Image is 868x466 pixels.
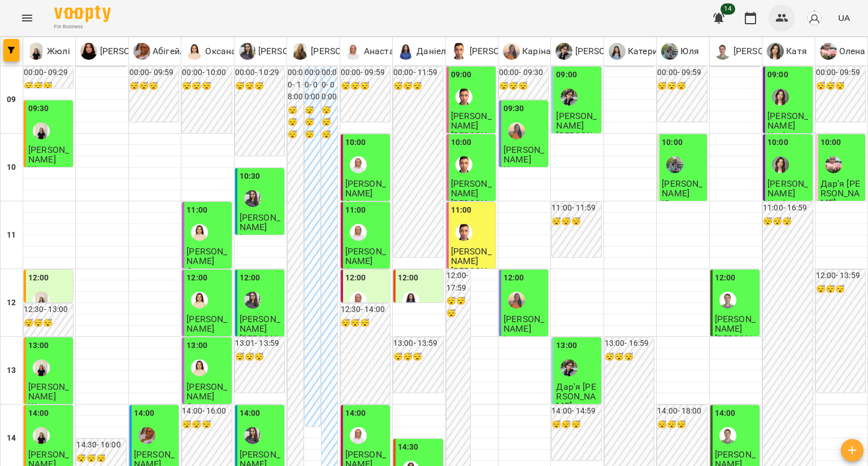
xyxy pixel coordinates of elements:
span: [PERSON_NAME] [504,314,544,334]
h6: 😴😴😴 [235,351,284,363]
img: Анастасія [350,427,367,444]
label: 14:00 [240,407,261,420]
a: М [PERSON_NAME] [292,43,379,60]
h6: 14:30 - 16:00 [76,439,125,451]
a: Ю Юля [661,43,699,60]
p: [PERSON_NAME] [467,45,538,58]
label: 10:00 [662,137,683,149]
h6: 11:00 - 16:59 [763,202,812,214]
img: Олена [825,156,842,173]
h6: 😴😴😴 [605,351,654,363]
span: [PERSON_NAME] [186,246,227,266]
h6: 😴😴😴 [499,80,548,93]
p: [PERSON_NAME] [451,131,493,151]
p: Анастасія [362,45,406,58]
img: Юлія [244,427,261,444]
img: Михайло [455,156,472,173]
img: Ю [239,43,256,60]
div: Микита [555,43,643,60]
a: М [PERSON_NAME] [555,43,643,60]
label: 11:00 [186,204,207,217]
div: Катя [767,43,807,60]
h6: 00:00 - 09:59 [129,67,179,79]
img: Жюлі [33,359,50,376]
img: Анастасія [350,224,367,241]
div: Жюлі [33,122,50,139]
img: Михайло [455,224,472,241]
img: Юлія [244,190,261,207]
h6: 😴😴😴 [393,80,442,93]
label: 09:00 [556,69,577,81]
h6: 😴😴😴 [182,419,231,431]
span: [PERSON_NAME] [345,246,386,266]
img: А [345,43,362,60]
label: 10:00 [767,137,788,149]
label: 10:00 [821,137,841,149]
h6: 11:00 - 11:59 [552,202,601,214]
img: Андрій [719,427,736,444]
img: Абігейл [138,427,155,444]
img: Даніела [402,292,419,309]
label: 10:00 [345,137,366,149]
img: М [292,43,309,60]
span: [PERSON_NAME] [767,111,808,131]
h6: 😴😴😴 [24,80,73,93]
h6: 13:00 - 16:59 [605,337,654,350]
h6: 10 [7,161,16,174]
p: [PERSON_NAME] [256,45,327,58]
h6: 😴😴😴 [816,80,865,93]
label: 12:00 [715,272,736,284]
h6: 12 [7,297,16,309]
h6: 😴😴😴 [24,317,73,329]
button: UA [834,7,854,28]
div: Катя [772,156,789,173]
h6: 00:00 - 10:00 [182,67,231,79]
p: Юля [662,199,680,208]
div: Оксана [191,224,208,241]
p: [PERSON_NAME] [451,199,493,218]
h6: 😴😴😴 [552,216,601,228]
img: Андрій [719,292,736,309]
div: Анастасія [350,156,367,173]
p: Каріна [520,45,551,58]
a: А Анастасія [345,43,406,60]
img: О [80,43,97,60]
label: 12:00 [345,272,366,284]
p: Олена [837,45,866,58]
p: Анастасія [345,266,388,276]
span: [PERSON_NAME] [28,144,69,165]
h6: 😴😴😴 [657,80,706,93]
img: Ж [28,43,45,60]
label: 11:00 [345,204,366,217]
p: Оксана [203,45,236,58]
div: Юля [661,43,699,60]
img: М [555,43,572,60]
img: Жюлі [33,427,50,444]
label: 14:00 [28,407,49,420]
p: Катя [784,45,807,58]
h6: 14:00 - 14:59 [552,405,601,417]
h6: 12:30 - 13:00 [24,304,73,316]
span: [PERSON_NAME] [715,314,756,334]
div: Оксана [191,292,208,309]
h6: 09 [7,94,16,106]
img: А [133,43,150,60]
label: 14:00 [345,407,366,420]
a: А Абігейл [133,43,185,60]
label: 13:00 [186,340,207,352]
span: [PERSON_NAME] [345,178,386,199]
h6: 12:30 - 14:00 [341,304,390,316]
div: Михайло [455,89,472,105]
img: Каріна [508,122,525,139]
p: Індивідуальне онлайн заняття 50 хв рівні А1-В1 [186,334,229,383]
img: Микита [561,359,578,376]
p: [PERSON_NAME] [731,45,802,58]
